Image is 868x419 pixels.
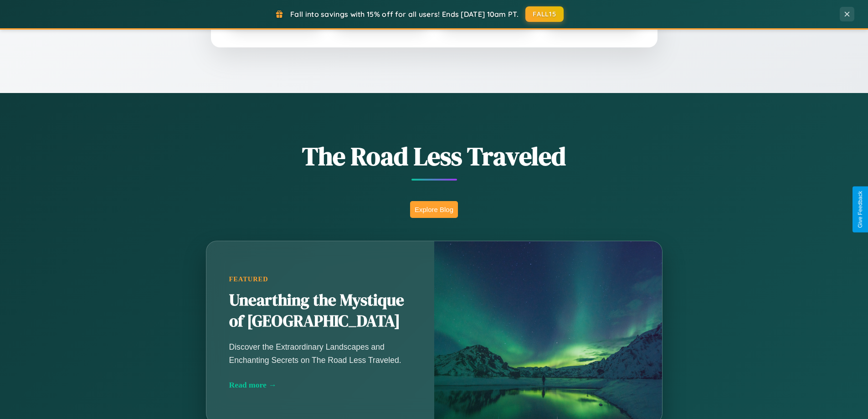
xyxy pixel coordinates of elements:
p: Discover the Extraordinary Landscapes and Enchanting Secrets on The Road Less Traveled. [229,341,411,366]
button: Explore Blog [410,201,458,218]
button: FALL15 [525,6,564,22]
h2: Unearthing the Mystique of [GEOGRAPHIC_DATA] [229,290,411,332]
h1: The Road Less Traveled [161,139,708,174]
span: Fall into savings with 15% off for all users! Ends [DATE] 10am PT. [290,10,519,19]
div: Read more → [229,380,411,390]
div: Featured [229,275,411,283]
div: Give Feedback [857,191,863,228]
